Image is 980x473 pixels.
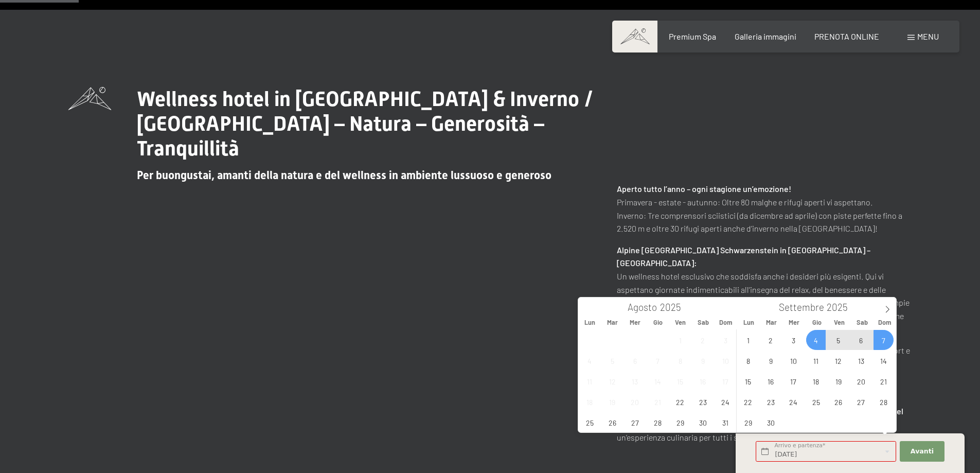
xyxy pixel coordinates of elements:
span: Settembre 19, 2025 [828,371,848,391]
span: Agosto 6, 2025 [625,351,645,371]
span: Mer [624,319,647,326]
span: Gio [647,319,669,326]
span: Dom [874,319,896,326]
span: Agosto 13, 2025 [625,371,645,391]
span: Settembre 29, 2025 [738,412,758,432]
span: Settembre [779,303,824,312]
span: Settembre 17, 2025 [783,371,804,391]
span: Agosto 31, 2025 [716,412,736,432]
span: Settembre 18, 2025 [806,371,826,391]
a: Premium Spa [669,31,716,41]
span: Sab [851,319,874,326]
span: Agosto 23, 2025 [693,392,713,412]
span: Gio [806,319,828,326]
span: Settembre 14, 2025 [874,351,894,371]
span: Ven [828,319,851,326]
span: Mar [760,319,782,326]
span: Agosto 14, 2025 [648,371,668,391]
span: Settembre 28, 2025 [874,392,894,412]
span: Agosto 22, 2025 [670,392,690,412]
input: Year [657,301,691,313]
span: Settembre 9, 2025 [761,351,781,371]
span: Agosto 16, 2025 [693,371,713,391]
span: Agosto 21, 2025 [648,392,668,412]
span: Agosto 27, 2025 [625,412,645,432]
span: Agosto 2, 2025 [693,330,713,350]
span: Agosto 28, 2025 [648,412,668,432]
span: Agosto 7, 2025 [648,351,668,371]
button: Avanti [900,441,944,462]
span: Agosto [628,303,657,312]
span: Dom [715,319,737,326]
strong: Aperto tutto l’anno – ogni stagione un’emozione! [617,184,791,194]
p: Primavera - estate - autunno: Oltre 80 malghe e rifugi aperti vi aspettano. Inverno: Tre comprens... [617,182,912,235]
span: Agosto 5, 2025 [602,351,622,371]
span: Settembre 13, 2025 [851,351,871,371]
span: Menu [917,31,939,41]
span: Agosto 20, 2025 [625,392,645,412]
span: Agosto 25, 2025 [580,412,600,432]
span: Agosto 17, 2025 [716,371,736,391]
span: Mar [601,319,623,326]
span: Settembre 11, 2025 [806,351,826,371]
span: Mer [783,319,806,326]
span: Agosto 29, 2025 [670,412,690,432]
span: Settembre 1, 2025 [738,330,758,350]
span: Lun [578,319,601,326]
span: Agosto 3, 2025 [716,330,736,350]
a: Galleria immagini [735,31,796,41]
span: Settembre 12, 2025 [828,351,848,371]
span: Avanti [911,447,934,456]
span: Agosto 1, 2025 [670,330,690,350]
span: Agosto 11, 2025 [580,371,600,391]
span: Agosto 19, 2025 [602,392,622,412]
span: Agosto 18, 2025 [580,392,600,412]
span: Settembre 27, 2025 [851,392,871,412]
span: Per buongustai, amanti della natura e del wellness in ambiente lussuoso e generoso [137,169,551,182]
span: Agosto 12, 2025 [602,371,622,391]
span: Agosto 8, 2025 [670,351,690,371]
span: Lun [737,319,760,326]
span: Settembre 2, 2025 [761,330,781,350]
span: Settembre 6, 2025 [851,330,871,350]
span: Settembre 8, 2025 [738,351,758,371]
span: Agosto 10, 2025 [716,351,736,371]
span: Settembre 15, 2025 [738,371,758,391]
span: Settembre 20, 2025 [851,371,871,391]
input: Year [824,301,858,313]
span: Agosto 24, 2025 [716,392,736,412]
a: PRENOTA ONLINE [814,31,879,41]
span: Settembre 16, 2025 [761,371,781,391]
span: Agosto 9, 2025 [693,351,713,371]
span: Ven [669,319,692,326]
span: Settembre 5, 2025 [828,330,848,350]
strong: Alpine [GEOGRAPHIC_DATA] Schwarzenstein in [GEOGRAPHIC_DATA] – [GEOGRAPHIC_DATA]: [617,245,870,268]
span: Settembre 3, 2025 [783,330,804,350]
span: Settembre 21, 2025 [874,371,894,391]
span: Settembre 24, 2025 [783,392,804,412]
span: Settembre 25, 2025 [806,392,826,412]
span: Settembre 22, 2025 [738,392,758,412]
span: Settembre 23, 2025 [761,392,781,412]
span: Agosto 30, 2025 [693,412,713,432]
p: Un wellness hotel esclusivo che soddisfa anche i desideri più esigenti. Qui vi aspettano giornate... [617,243,912,336]
span: Agosto 26, 2025 [602,412,622,432]
span: Settembre 10, 2025 [783,351,804,371]
span: Wellness hotel in [GEOGRAPHIC_DATA] & Inverno / [GEOGRAPHIC_DATA] – Natura – Generosità – Tranqui... [137,87,594,161]
span: Agosto 4, 2025 [580,351,600,371]
span: Agosto 15, 2025 [670,371,690,391]
span: Settembre 7, 2025 [874,330,894,350]
span: Settembre 30, 2025 [761,412,781,432]
span: Sab [692,319,715,326]
span: Settembre 26, 2025 [828,392,848,412]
